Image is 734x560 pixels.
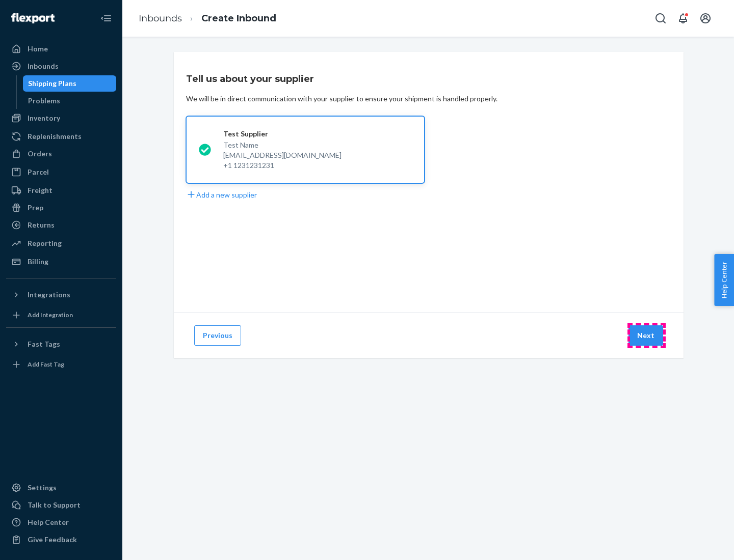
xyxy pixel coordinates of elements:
div: Shipping Plans [28,78,76,89]
div: Home [28,44,48,54]
img: Flexport logo [11,13,55,23]
div: Add Fast Tag [28,360,64,369]
div: Add Integration [28,311,73,319]
button: Give Feedback [6,531,116,548]
button: Fast Tags [6,336,116,352]
a: Freight [6,182,116,199]
a: Replenishments [6,128,116,145]
a: Add Integration [6,307,116,323]
a: Billing [6,254,116,270]
div: Problems [28,96,60,106]
a: Returns [6,217,116,233]
a: Parcel [6,164,116,180]
a: Create Inbound [201,13,276,24]
div: Replenishments [28,131,82,142]
div: Integrations [28,290,70,300]
button: Add a new supplier [186,189,257,200]
a: Home [6,41,116,57]
div: Billing [28,257,48,267]
div: Reporting [28,238,62,248]
div: Parcel [28,167,49,177]
div: Help Center [28,517,69,527]
a: Inventory [6,110,116,126]
div: Settings [28,483,57,493]
a: Settings [6,480,116,496]
a: Reporting [6,235,116,251]
a: Shipping Plans [23,75,117,92]
button: Open account menu [695,8,716,29]
a: Talk to Support [6,497,116,513]
div: Inventory [28,113,60,123]
button: Previous [194,325,241,346]
div: We will be in direct communication with your supplier to ensure your shipment is handled properly. [186,94,497,104]
button: Open notifications [673,8,693,29]
a: Inbounds [6,58,116,74]
button: Open Search Box [650,8,671,29]
button: Next [628,325,663,346]
button: Close Navigation [96,8,116,29]
a: Add Fast Tag [6,356,116,373]
div: Give Feedback [28,535,77,545]
a: Problems [23,93,117,109]
a: Prep [6,200,116,216]
div: Talk to Support [28,500,81,510]
div: Freight [28,185,53,195]
ol: breadcrumbs [130,4,284,34]
button: Help Center [714,254,734,306]
a: Help Center [6,514,116,530]
button: Integrations [6,287,116,303]
h3: Tell us about your supplier [186,72,314,86]
a: Inbounds [139,13,182,24]
div: Orders [28,149,52,159]
div: Fast Tags [28,339,60,349]
div: Prep [28,203,43,213]
div: Returns [28,220,55,230]
div: Inbounds [28,61,59,71]
a: Orders [6,146,116,162]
